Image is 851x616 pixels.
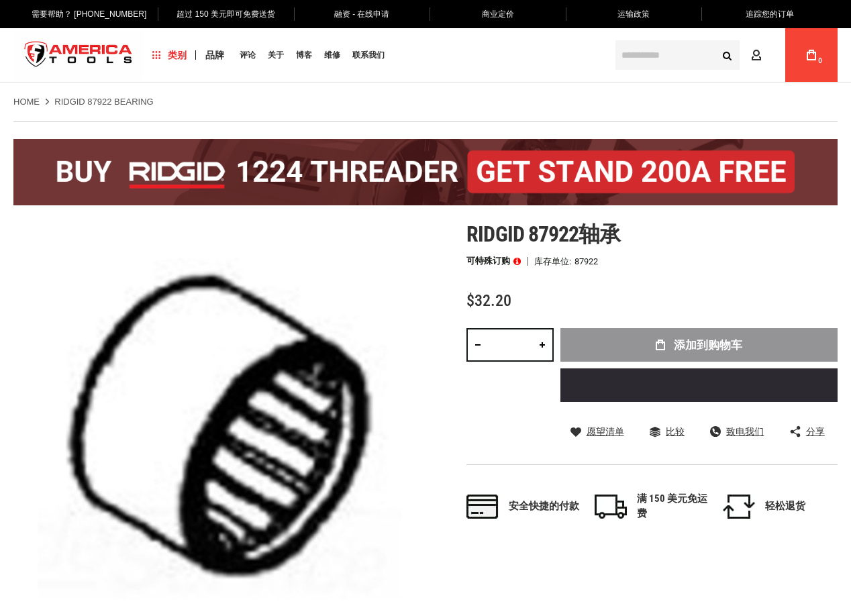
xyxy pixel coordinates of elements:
a: 0 [799,28,824,82]
a: 愿望清单 [570,425,624,438]
a: 类别 [146,46,193,64]
img: 美国工具 [13,30,144,81]
a: 维修 [318,46,346,64]
font: 追踪您的订单 [746,9,794,19]
font: 联系我们 [352,50,385,60]
font: 类别 [168,50,187,60]
font: 超过 150 美元即可免费送货 [177,9,275,19]
a: 商店徽标 [13,30,144,81]
font: 比较 [666,426,685,437]
font: 0 [818,57,822,64]
font: 需要帮助？ [PHONE_NUMBER] [32,9,146,19]
font: 运输政策 [617,9,650,19]
a: 品牌 [199,46,230,64]
span: $32.20 [466,291,511,310]
font: 安全快捷的付款 [509,500,579,512]
font: 品牌 [205,50,224,60]
strong: RIDGID 87922 BEARING [54,97,153,107]
font: 满 150 美元免运费 [637,493,707,519]
a: 评论 [234,46,262,64]
a: 关于 [262,46,290,64]
font: 维修 [324,50,340,60]
font: 博客 [296,50,312,60]
font: 愿望清单 [587,426,624,437]
a: Home [13,96,40,108]
a: 联系我们 [346,46,391,64]
img: 买一送一：购买 RIDGID® 1224 穿线器 (26092)，即可免费获得 92467 200A 支架！ [13,139,838,205]
font: 融资 - 在线申请 [334,9,390,19]
button: 搜索 [714,42,740,68]
img: 付款 [466,495,499,519]
font: 关于 [268,50,284,60]
font: 致电我们 [726,426,764,437]
img: 返回 [723,495,755,519]
font: 轻松退货 [765,500,805,512]
font: 商业定价 [482,9,514,19]
a: 博客 [290,46,318,64]
font: 分享 [806,426,825,437]
img: 船运 [595,495,627,519]
a: 比较 [650,425,685,438]
font: 评论 [240,50,256,60]
font: 87922 [574,256,598,266]
a: 致电我们 [710,425,764,438]
font: 可特殊订购 [466,256,510,266]
font: Ridgid 87922轴承 [466,221,620,247]
font: 帐户 [766,50,785,60]
font: 库存单位 [534,256,569,266]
